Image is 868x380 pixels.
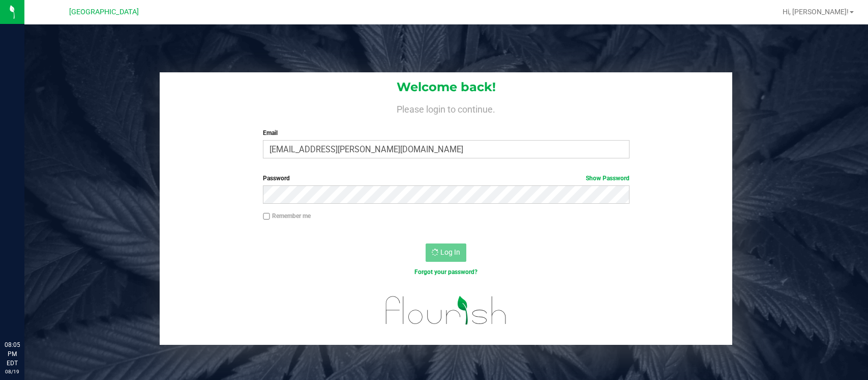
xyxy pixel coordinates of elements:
[440,248,460,256] span: Log In
[426,243,466,262] button: Log In
[5,368,20,375] p: 08/19
[69,8,139,16] span: [GEOGRAPHIC_DATA]
[160,80,732,94] h1: Welcome back!
[5,340,20,368] p: 08:05 PM EDT
[414,268,477,276] a: Forgot your password?
[263,211,311,221] label: Remember me
[375,287,518,334] img: flourish_logo.svg
[586,175,630,182] a: Show Password
[160,102,732,114] h4: Please login to continue.
[263,213,270,220] input: Remember me
[783,8,849,16] span: Hi, [PERSON_NAME]!
[263,128,630,138] label: Email
[263,175,290,182] span: Password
